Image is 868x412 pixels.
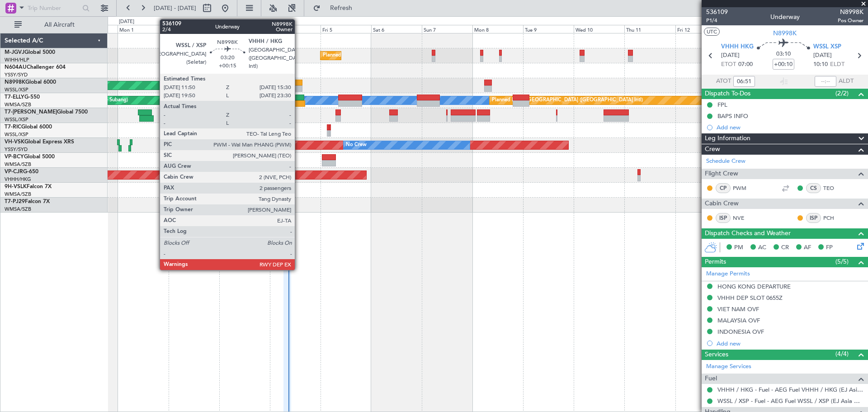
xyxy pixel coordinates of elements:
a: T7-[PERSON_NAME]Global 7500 [5,109,88,115]
a: WMSA/SZB [5,206,31,213]
span: Pos Owner [838,17,863,24]
a: 9H-VSLKFalcon 7X [5,184,52,189]
div: Sun 7 [422,25,472,33]
div: Fri 12 [675,25,726,33]
a: TEO [823,184,844,192]
div: Fri 5 [321,25,371,33]
input: --:-- [815,76,836,87]
span: VP-CJR [5,169,23,175]
a: VP-BCYGlobal 5000 [5,154,55,160]
span: [DATE] [813,51,832,60]
span: (4/4) [835,349,849,359]
a: YSSY/SYD [5,146,28,153]
span: Fuel [705,374,717,384]
span: VP-BCY [5,154,24,160]
a: T7-ELLYG-550 [5,95,40,100]
div: Add new [717,340,863,347]
a: NVE [733,214,753,222]
a: VHHH/HKG [5,176,31,183]
a: N604AUChallenger 604 [5,65,66,70]
div: Tue 2 [169,25,219,33]
div: INDONESIA OVF [717,328,764,336]
span: WSSL XSP [813,43,841,52]
span: P1/4 [706,17,728,24]
span: ELDT [830,60,844,69]
input: --:-- [733,76,755,87]
span: ETOT [721,60,736,69]
a: WSSL/XSP [5,86,28,93]
div: Add new [717,123,863,131]
span: Cabin Crew [705,199,739,209]
span: Refresh [322,5,360,11]
span: T7-[PERSON_NAME] [5,109,57,115]
input: Trip Number [28,1,80,15]
a: WIHH/HLP [5,57,29,63]
a: VH-VSKGlobal Express XRS [5,139,74,145]
div: Wed 10 [574,25,624,33]
div: Sat 6 [371,25,422,33]
span: 536109 [706,7,728,17]
a: WSSL/XSP [5,116,28,123]
span: [DATE] - [DATE] [154,4,196,12]
div: MALAYSIA OVF [717,317,760,324]
span: M-JGVJ [5,50,24,55]
a: Manage Services [706,362,751,371]
span: Leg Information [705,133,750,144]
span: AC [758,243,766,252]
span: 9H-VSLK [5,184,27,189]
span: Crew [705,144,720,155]
span: All Aircraft [24,22,95,28]
span: VHHH HKG [721,43,754,52]
div: Mon 8 [472,25,523,33]
span: (2/2) [835,89,849,98]
a: T7-PJ29Falcon 7X [5,199,50,204]
a: VP-CJRG-650 [5,169,38,175]
div: Mon 1 [118,25,168,33]
div: ISP [806,213,821,223]
a: WSSL/XSP [5,131,28,138]
div: No Crew [346,138,367,152]
span: 03:10 [776,50,791,59]
span: Permits [705,257,726,267]
span: Flight Crew [705,169,738,179]
span: Services [705,350,728,360]
div: Thu 4 [270,25,321,33]
a: YSSY/SYD [5,71,28,78]
a: PWM [733,184,753,192]
a: WSSL / XSP - Fuel - AEG Fuel WSSL / XSP (EJ Asia Only) [717,397,863,405]
span: CR [781,243,789,252]
div: Underway [770,12,800,22]
button: Refresh [309,1,363,15]
span: ALDT [839,77,854,86]
span: [DATE] [721,51,740,60]
a: WMSA/SZB [5,161,31,168]
a: WMSA/SZB [5,101,31,108]
button: UTC [704,28,720,36]
a: Manage Permits [706,270,750,279]
div: BAPS INFO [717,112,748,120]
span: N604AU [5,65,27,70]
span: 07:00 [738,60,753,69]
span: Dispatch To-Dos [705,89,750,99]
span: PM [734,243,743,252]
span: VH-VSK [5,139,24,145]
span: T7-ELLY [5,95,24,100]
span: T7-PJ29 [5,199,25,204]
span: FP [826,243,833,252]
div: ISP [716,213,731,223]
a: M-JGVJGlobal 5000 [5,50,55,55]
div: Planned Maint [GEOGRAPHIC_DATA] ([GEOGRAPHIC_DATA] Intl) [492,94,643,107]
a: PCH [823,214,844,222]
div: [DATE] [119,18,134,26]
div: Tue 9 [523,25,574,33]
div: Planned Maint Dubai (Al Maktoum Intl) [185,109,274,122]
div: CP [716,183,731,193]
div: HONG KONG DEPARTURE [717,283,791,290]
div: Planned Maint [GEOGRAPHIC_DATA] (Seletar) [323,49,429,62]
span: N8998K [838,7,863,17]
span: T7-RIC [5,124,21,130]
div: VIET NAM OVF [717,305,759,313]
span: AF [804,243,811,252]
a: T7-RICGlobal 6000 [5,124,52,130]
span: ATOT [716,77,731,86]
